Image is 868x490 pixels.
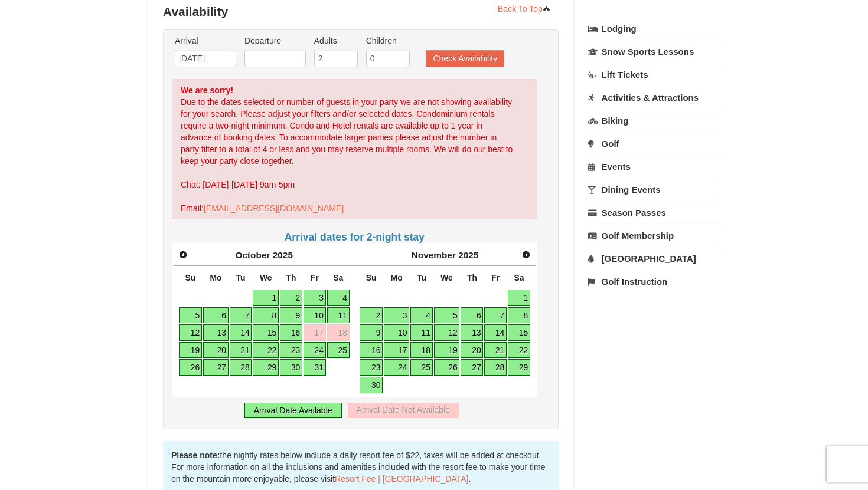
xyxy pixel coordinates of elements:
[458,250,478,260] span: 2025
[179,342,202,359] a: 19
[467,273,477,282] span: Thursday
[175,246,191,263] a: Prev
[327,342,350,359] a: 25
[253,290,279,306] a: 1
[514,273,524,282] span: Saturday
[508,290,530,306] a: 1
[588,248,720,269] a: [GEOGRAPHIC_DATA]
[172,231,537,243] h4: Arrival dates for 2-night stay
[230,359,252,376] a: 28
[253,342,279,359] a: 22
[327,307,350,324] a: 11
[304,342,326,359] a: 24
[588,179,720,200] a: Dining Events
[426,50,504,67] button: Check Availability
[230,342,252,359] a: 21
[253,359,279,376] a: 29
[311,273,319,282] span: Friday
[179,324,202,341] a: 12
[244,35,306,47] label: Departure
[203,359,229,376] a: 27
[273,250,293,260] span: 2025
[179,307,202,324] a: 5
[244,403,342,418] div: Arrival Date Available
[508,307,530,324] a: 8
[410,307,433,324] a: 4
[172,79,537,219] div: Due to the dates selected or number of guests in your party we are not showing availability for y...
[588,156,720,177] a: Events
[280,307,302,324] a: 9
[491,273,500,282] span: Friday
[210,273,221,282] span: Monday
[461,342,483,359] a: 20
[314,35,358,47] label: Adults
[280,342,302,359] a: 23
[181,85,233,95] strong: We are sorry!
[434,342,460,359] a: 19
[521,250,531,259] span: Next
[253,307,279,324] a: 8
[230,307,252,324] a: 7
[304,359,326,376] a: 31
[304,307,326,324] a: 10
[360,307,383,324] a: 2
[185,273,195,282] span: Sunday
[434,307,460,324] a: 5
[384,359,409,376] a: 24
[461,324,483,341] a: 13
[280,359,302,376] a: 30
[588,41,720,63] a: Snow Sports Lessons
[410,359,433,376] a: 25
[286,273,296,282] span: Thursday
[253,324,279,341] a: 15
[518,246,534,263] a: Next
[360,342,383,359] a: 16
[304,290,326,306] a: 3
[333,273,343,282] span: Saturday
[280,290,302,306] a: 2
[366,273,377,282] span: Sunday
[384,324,409,341] a: 10
[348,403,459,418] div: Arrival Date Not Available
[327,290,350,306] a: 4
[588,110,720,131] a: Biking
[588,64,720,85] a: Lift Tickets
[461,307,483,324] a: 6
[235,250,270,260] span: October
[484,307,507,324] a: 7
[588,133,720,154] a: Golf
[391,273,403,282] span: Monday
[203,324,229,341] a: 13
[508,324,530,341] a: 15
[461,359,483,376] a: 27
[508,342,530,359] a: 22
[327,324,350,341] a: 18
[179,359,202,376] a: 26
[410,342,433,359] a: 18
[484,342,507,359] a: 21
[360,377,383,393] a: 30
[508,359,530,376] a: 29
[412,250,456,260] span: November
[335,474,468,484] a: Resort Fee | [GEOGRAPHIC_DATA]
[417,273,426,282] span: Tuesday
[236,273,246,282] span: Tuesday
[588,271,720,292] a: Golf Instruction
[588,202,720,223] a: Season Passes
[203,307,229,324] a: 6
[280,324,302,341] a: 16
[204,203,344,213] a: [EMAIL_ADDRESS][DOMAIN_NAME]
[203,342,229,359] a: 20
[230,324,252,341] a: 14
[366,35,410,47] label: Children
[484,324,507,341] a: 14
[588,18,720,40] a: Lodging
[260,273,272,282] span: Wednesday
[434,359,460,376] a: 26
[384,342,409,359] a: 17
[171,450,220,460] strong: Please note:
[360,359,383,376] a: 23
[175,35,236,47] label: Arrival
[434,324,460,341] a: 12
[360,324,383,341] a: 9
